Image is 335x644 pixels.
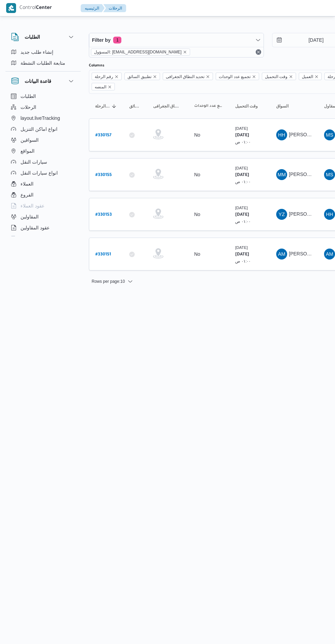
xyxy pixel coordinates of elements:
[235,205,248,210] small: [DATE]
[21,235,49,243] span: اجهزة التليفون
[8,58,78,68] button: متابعة الطلبات النشطة
[5,47,81,71] div: الطلبات
[8,211,78,222] button: المقاولين
[92,277,125,286] span: Rows per page : 10
[235,252,249,257] b: [DATE]
[92,83,115,90] span: المنصه
[95,252,111,257] b: # 330151
[278,249,285,260] span: AM
[8,91,78,102] button: الطلبات
[21,169,58,177] span: انواع سيارات النقل
[235,140,251,144] small: ٠١:٠٠ ص
[108,85,112,89] button: Remove المنصه from selection in this group
[95,73,113,80] span: رقم الرحلة
[278,129,285,140] span: HH
[8,178,78,189] button: العملاء
[235,103,258,109] span: وقت التحميل
[153,103,182,109] span: تحديد النطاق الجغرافى
[279,209,285,220] span: YZ
[21,136,39,144] span: السواقين
[326,129,333,140] span: MS
[21,191,33,199] span: الفروع
[95,210,112,219] a: #330153
[129,103,141,109] span: تطبيق السائق
[194,251,200,257] div: No
[95,133,111,138] b: # 330157
[276,129,287,140] div: Hada Hassan Hassan Muhammad Yousf
[21,158,47,166] span: سيارات النقل
[273,101,314,112] button: السواق
[91,49,190,55] span: المسؤول: mostafa.elrouby@illa.com.eg
[324,129,335,140] div: Muhammad Slah Abad Alhada Abad Alhamaid
[21,125,57,133] span: انواع اماكن التنزيل
[95,213,112,217] b: # 330153
[235,133,249,138] b: [DATE]
[326,249,333,260] span: AM
[5,91,81,239] div: قاعدة البيانات
[124,73,160,80] span: تطبيق السائق
[8,113,78,124] button: layout.liveTracking
[8,102,78,113] button: الرحلات
[289,172,328,177] span: [PERSON_NAME]
[94,49,182,55] span: المسؤول: [EMAIL_ADDRESS][DOMAIN_NAME]
[36,5,52,11] b: Center
[21,147,35,155] span: المواقع
[8,233,78,244] button: اجهزة التليفون
[265,73,287,80] span: وقت التحميل
[194,103,223,109] span: تجميع عدد الوحدات
[254,48,263,56] button: Remove
[235,179,251,184] small: ٠١:٠٠ ص
[95,170,112,179] a: #330155
[235,259,251,263] small: ٠١:٠٠ ص
[92,101,120,112] button: رقم الرحلةSorted in descending order
[81,4,105,12] button: الرئيسيه
[128,73,151,80] span: تطبيق السائق
[89,277,136,286] button: Rows per page:10
[153,75,157,79] button: Remove تطبيق السائق from selection in this group
[11,33,75,41] button: الطلبات
[8,189,78,200] button: الفروع
[262,73,296,80] span: وقت التحميل
[25,33,40,41] h3: الطلبات
[8,47,78,58] button: إنشاء طلب جديد
[21,202,44,210] span: عقود العملاء
[289,75,293,79] button: Remove وقت التحميل from selection in this group
[92,36,110,44] span: Filter by
[95,130,111,140] a: #330157
[324,209,335,220] div: Husam Hassan Zain Jmuaah
[89,63,104,68] label: Columns
[326,209,333,220] span: HH
[299,73,322,80] span: العميل
[206,75,210,79] button: Remove تحديد النطاق الجغرافى from selection in this group
[21,224,50,232] span: عقود المقاولين
[21,103,36,111] span: الرحلات
[113,37,121,43] span: 1 active filters
[95,83,106,91] span: المنصه
[216,73,259,80] span: تجميع عدد الوحدات
[11,77,75,85] button: قاعدة البيانات
[21,59,65,67] span: متابعة الطلبات النشطة
[8,135,78,146] button: السواقين
[8,146,78,156] button: المواقع
[324,249,335,260] div: Ahmad Mjadi Yousf Abadalrahamun
[194,172,200,178] div: No
[8,156,78,167] button: سيارات النقل
[235,126,248,130] small: [DATE]
[150,101,185,112] button: تحديد النطاق الجغرافى
[21,213,39,221] span: المقاولين
[103,4,126,12] button: الرحلات
[235,219,251,224] small: ٠١:٠٠ ص
[8,167,78,178] button: انواع سيارات النقل
[95,103,110,109] span: رقم الرحلة; Sorted in descending order
[276,209,287,220] div: Yasr Zain Jmuaah Mahmood
[115,75,119,79] button: Remove رقم الرحلة from selection in this group
[314,75,319,79] button: Remove العميل from selection in this group
[326,169,333,180] span: MS
[252,75,256,79] button: Remove تجميع عدد الوحدات from selection in this group
[219,73,251,80] span: تجميع عدد الوحدات
[276,249,287,260] div: Ahmad Mjadi Yousf Abadalrahamun
[111,103,117,109] svg: Sorted in descending order
[21,180,33,188] span: العملاء
[6,3,16,13] img: X8yXhbKr1z7QwAAAABJRU5ErkJggg==
[302,73,313,80] span: العميل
